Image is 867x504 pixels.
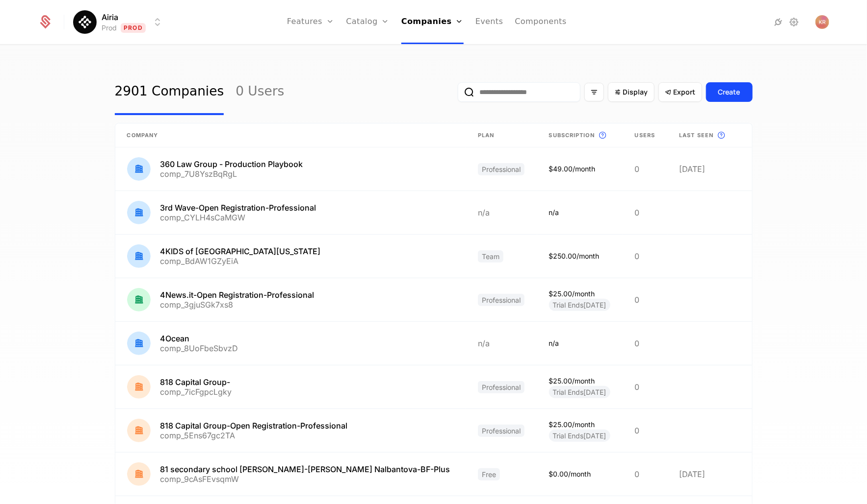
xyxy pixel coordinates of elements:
a: Settings [788,16,800,28]
span: Last seen [679,131,713,140]
span: Display [623,87,648,97]
span: Export [674,87,696,97]
div: Create [718,87,740,97]
button: Filter options [584,83,604,101]
a: 2901 Companies [115,69,224,115]
span: Airia [102,11,118,23]
th: Plan [466,123,537,147]
button: Create [706,82,753,102]
div: Prod [102,23,117,33]
img: Katrina Reddy [815,15,829,29]
span: Prod [121,23,146,33]
a: Integrations [772,16,784,28]
span: Subscription [549,131,595,140]
button: Open user button [815,15,829,29]
img: Airia [73,10,97,34]
button: Export [658,82,702,102]
a: 0 Users [236,69,284,115]
button: Select environment [76,11,163,33]
th: Company [115,123,467,147]
th: Users [623,123,668,147]
button: Display [608,82,655,102]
